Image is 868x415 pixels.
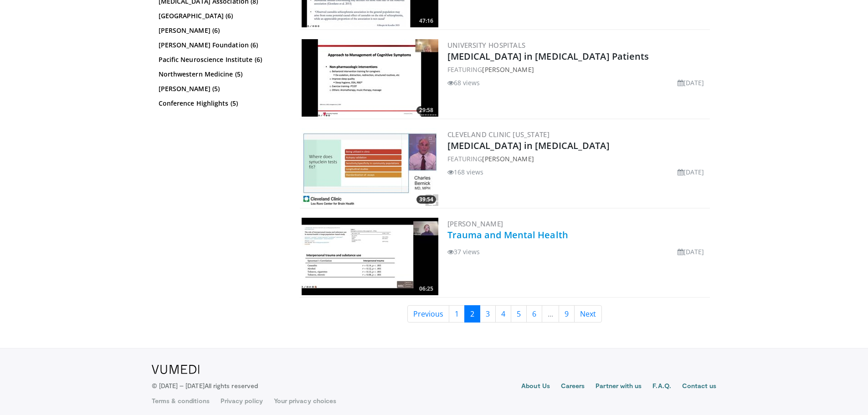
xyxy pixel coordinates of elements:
[302,218,438,295] a: 06:25
[302,39,438,117] img: b2b1ef6c-8fd9-4d94-9d03-b973163a5d9f.300x170_q85_crop-smart_upscale.jpg
[302,39,438,117] a: 29:58
[274,396,336,405] a: Your privacy choices
[447,65,708,74] div: FEATURING
[416,106,436,114] span: 29:58
[521,381,550,392] a: About Us
[561,381,585,392] a: Careers
[447,229,568,241] a: Trauma and Mental Health
[159,99,284,108] a: Conference Highlights (5)
[302,128,438,206] img: 361992b4-9712-494b-846f-379f7b04e039.300x170_q85_crop-smart_upscale.jpg
[221,396,263,405] a: Privacy policy
[678,247,704,256] li: [DATE]
[449,305,465,323] a: 1
[152,381,258,390] p: © [DATE] – [DATE]
[447,139,610,152] a: [MEDICAL_DATA] in [MEDICAL_DATA]
[447,130,550,139] a: Cleveland Clinic [US_STATE]
[652,381,671,392] a: F.A.Q.
[159,26,284,35] a: [PERSON_NAME] (6)
[464,305,480,323] a: 2
[447,41,526,50] a: University Hospitals
[416,195,436,204] span: 39:54
[407,305,449,323] a: Previous
[482,154,534,163] a: [PERSON_NAME]
[447,247,480,256] li: 37 views
[559,305,575,323] a: 9
[159,70,284,79] a: Northwestern Medicine (5)
[447,154,708,164] div: FEATURING
[447,50,649,62] a: [MEDICAL_DATA] in [MEDICAL_DATA] Patients
[682,381,717,392] a: Contact us
[678,78,704,87] li: [DATE]
[302,128,438,206] a: 39:54
[596,381,642,392] a: Partner with us
[159,11,284,20] a: [GEOGRAPHIC_DATA] (6)
[482,65,534,74] a: [PERSON_NAME]
[526,305,542,323] a: 6
[302,218,438,295] img: 89d70adb-684a-4a97-979c-f04a1274ce8b.300x170_q85_crop-smart_upscale.jpg
[447,219,503,228] a: [PERSON_NAME]
[511,305,527,323] a: 5
[447,167,484,177] li: 168 views
[152,396,210,405] a: Terms & conditions
[152,365,200,374] img: VuMedi Logo
[447,78,480,87] li: 68 views
[300,305,710,323] nav: Search results pages
[159,55,284,64] a: Pacific Neuroscience Institute (6)
[574,305,602,323] a: Next
[159,84,284,93] a: [PERSON_NAME] (5)
[416,17,436,25] span: 47:16
[159,41,284,50] a: [PERSON_NAME] Foundation (6)
[495,305,511,323] a: 4
[678,167,704,177] li: [DATE]
[480,305,496,323] a: 3
[205,382,258,389] span: All rights reserved
[416,285,436,293] span: 06:25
